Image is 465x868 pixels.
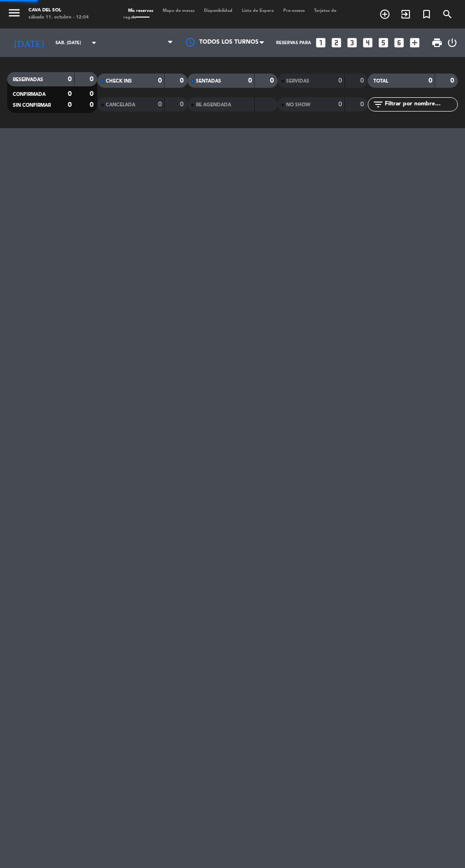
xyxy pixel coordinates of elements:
strong: 0 [338,77,342,84]
i: looks_3 [346,37,358,49]
span: NO SHOW [286,103,310,107]
span: CHECK INS [106,79,132,84]
span: RESERVADAS [13,77,43,82]
strong: 0 [248,77,252,84]
i: power_settings_new [446,37,458,48]
i: looks_two [330,37,343,49]
strong: 0 [360,101,366,108]
span: SERVIDAS [286,79,309,84]
strong: 0 [180,77,186,84]
strong: 0 [180,101,186,108]
strong: 0 [270,77,276,84]
span: Reservas para [276,40,311,46]
span: CANCELADA [106,103,135,107]
div: LOG OUT [446,28,458,57]
strong: 0 [68,91,72,97]
span: SIN CONFIRMAR [13,103,51,108]
div: sábado 11. octubre - 12:04 [28,14,89,21]
span: Mapa de mesas [158,9,199,13]
strong: 0 [450,77,456,84]
strong: 0 [428,77,432,84]
i: looks_4 [362,37,374,49]
button: menu [7,6,21,22]
i: looks_6 [393,37,405,49]
i: [DATE] [7,33,51,52]
span: RE AGENDADA [196,103,231,107]
i: filter_list [372,99,384,110]
i: looks_one [315,37,327,49]
span: Pre-acceso [279,9,309,13]
i: exit_to_app [400,9,411,20]
i: turned_in_not [421,9,432,20]
strong: 0 [90,76,95,83]
i: add_box [409,37,421,49]
div: Cava del Sol [28,7,89,14]
strong: 0 [158,77,162,84]
span: SENTADAS [196,79,221,84]
i: search [442,9,453,20]
input: Filtrar por nombre... [384,99,457,110]
strong: 0 [90,91,95,97]
strong: 0 [360,77,366,84]
strong: 0 [68,76,72,83]
span: Mis reservas [123,9,158,13]
span: Disponibilidad [199,9,237,13]
span: Lista de Espera [237,9,279,13]
span: TOTAL [373,79,388,84]
strong: 0 [338,101,342,108]
strong: 0 [68,102,72,108]
strong: 0 [90,102,95,108]
strong: 0 [158,101,162,108]
i: looks_5 [377,37,390,49]
i: add_circle_outline [379,9,391,20]
span: print [431,37,443,48]
i: arrow_drop_down [88,37,100,48]
span: CONFIRMADA [13,92,46,97]
i: menu [7,6,21,20]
